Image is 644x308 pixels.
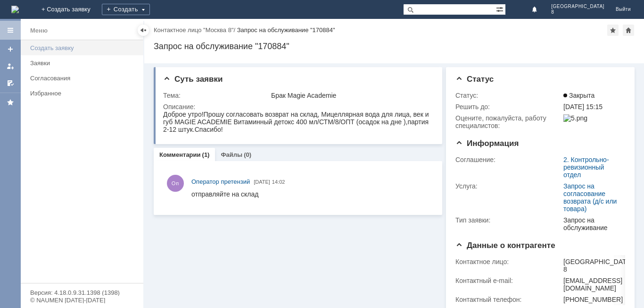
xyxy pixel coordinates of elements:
[455,92,561,99] div: Статус:
[272,179,285,185] span: 14:02
[154,42,635,51] div: Запрос на обслуживание "170884"
[563,156,609,179] a: 2. Контрольно-ревизионный отдел
[11,6,19,13] a: Перейти на домашнюю страницу
[455,139,519,148] span: Информация
[254,179,270,185] span: [DATE]
[455,296,561,303] div: Контактный телефон:
[3,42,18,57] a: Создать заявку
[607,25,619,36] div: Добавить в избранное
[551,4,604,9] span: [GEOGRAPHIC_DATA]
[563,277,632,292] div: [EMAIL_ADDRESS][DOMAIN_NAME]
[455,258,561,265] div: Контактное лицо:
[244,151,251,158] div: (0)
[26,41,141,55] a: Создать заявку
[496,4,505,13] span: Расширенный поиск
[30,90,127,97] div: Избранное
[563,296,632,303] div: [PHONE_NUMBER]
[30,44,138,51] div: Создать заявку
[102,4,150,15] div: Создать
[3,59,18,74] a: Мои заявки
[563,258,632,273] div: [GEOGRAPHIC_DATA] 8
[455,114,561,129] div: Oцените, пожалуйста, работу специалистов:
[221,151,242,158] a: Файлы
[30,297,134,303] div: © NAUMEN [DATE]-[DATE]
[163,103,432,111] div: Описание:
[30,75,138,82] div: Согласования
[191,178,250,185] span: Оператор претензий
[455,156,561,163] div: Соглашение:
[455,277,561,284] div: Контактный e-mail:
[455,241,555,250] span: Данные о контрагенте
[26,56,141,70] a: Заявки
[11,6,19,13] img: logo
[163,92,269,99] div: Тема:
[3,76,18,91] a: Мои согласования
[30,60,138,67] div: Заявки
[159,151,201,158] a: Комментарии
[237,26,335,34] div: Запрос на обслуживание "170884"
[455,103,561,111] div: Решить до:
[455,182,561,190] div: Услуга:
[271,92,430,99] div: Брак Magie Academie
[563,182,617,213] a: Запрос на согласование возврата (д/с или товара)
[455,75,494,84] span: Статус
[455,216,561,224] div: Тип заявки:
[138,25,149,36] div: Скрыть меню
[563,103,603,111] span: [DATE] 15:15
[191,177,250,187] a: Оператор претензий
[563,114,587,122] img: 5.png
[154,26,234,34] a: Контактное лицо "Москва 8"
[551,9,604,15] span: 8
[26,71,141,86] a: Согласования
[30,290,134,296] div: Версия: 4.18.0.9.31.1398 (1398)
[563,216,621,231] div: Запрос на обслуживание
[163,75,223,84] span: Суть заявки
[623,25,634,36] div: Сделать домашней страницей
[30,25,48,36] div: Меню
[563,92,594,99] span: Закрыта
[202,151,210,158] div: (1)
[154,26,237,34] div: /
